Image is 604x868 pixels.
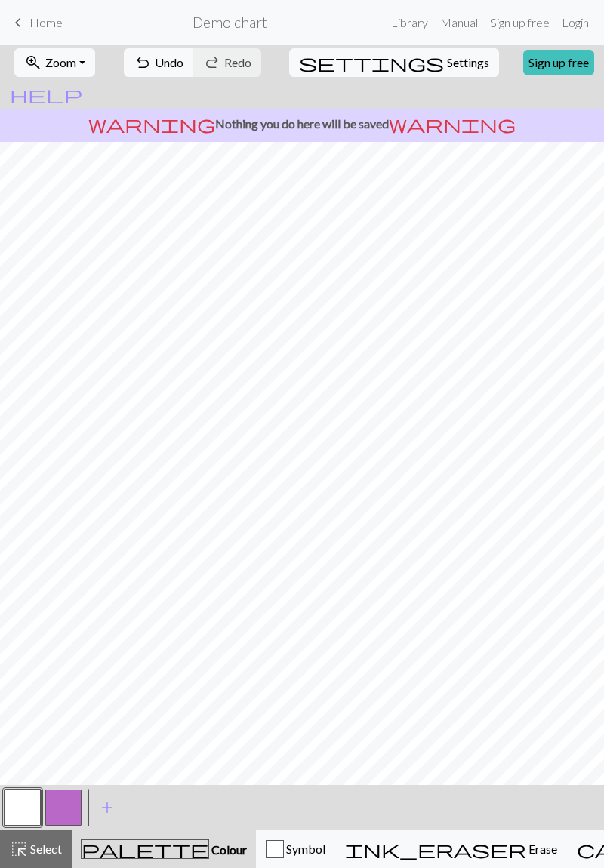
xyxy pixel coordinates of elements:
button: Undo [124,48,194,77]
a: Login [556,8,595,38]
span: highlight_alt [10,839,28,860]
span: Colour [209,842,247,857]
span: ink_eraser [345,839,526,860]
a: Sign up free [523,50,594,75]
a: Manual [434,8,484,38]
i: Settings [299,54,444,72]
a: Library [385,8,434,38]
span: settings [299,52,444,73]
span: Symbol [284,842,325,856]
span: undo [134,52,152,73]
span: Home [29,15,63,29]
button: Symbol [256,830,335,868]
a: Sign up free [484,8,556,38]
button: SettingsSettings [289,48,499,77]
span: Settings [447,54,489,72]
button: Zoom [14,48,95,77]
p: Nothing you do here will be saved [6,115,598,133]
span: Undo [155,55,183,69]
span: warning [389,113,516,134]
span: help [10,84,82,105]
span: Zoom [45,55,76,69]
span: zoom_in [24,52,42,73]
span: warning [88,113,215,134]
span: palette [82,839,208,860]
span: keyboard_arrow_left [9,12,27,33]
button: Erase [335,830,567,868]
span: Erase [526,842,557,856]
h2: Demo chart [193,14,267,31]
span: Select [28,842,62,856]
span: add [98,797,116,818]
a: Home [9,10,63,35]
button: Colour [72,830,256,868]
